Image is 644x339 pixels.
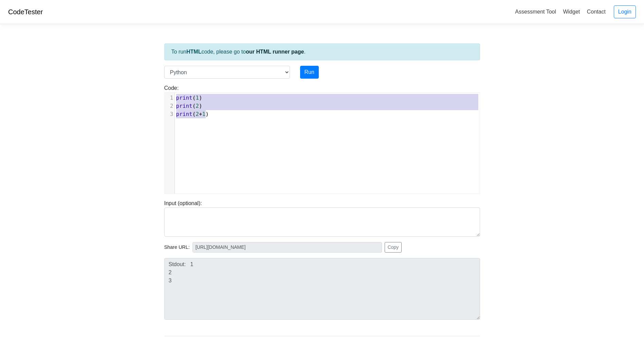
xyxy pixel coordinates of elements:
[176,103,192,109] span: print
[560,6,583,17] a: Widget
[164,244,190,251] span: Share URL:
[159,84,485,194] div: Code:
[186,49,201,55] strong: HTML
[196,95,199,101] span: 1
[246,49,304,55] a: our HTML runner page
[176,111,209,117] span: ( )
[192,242,382,253] input: No share available yet
[199,111,202,117] span: +
[176,95,202,101] span: ( )
[196,111,199,117] span: 2
[164,43,480,60] div: To run code, please go to .
[300,66,319,79] button: Run
[196,103,199,109] span: 2
[159,199,485,237] div: Input (optional):
[165,102,174,110] div: 2
[614,5,636,18] a: Login
[165,94,174,102] div: 1
[176,111,192,117] span: print
[512,6,559,17] a: Assessment Tool
[202,111,206,117] span: 1
[176,103,202,109] span: ( )
[385,242,402,253] button: Copy
[176,95,192,101] span: print
[584,6,608,17] a: Contact
[165,110,174,118] div: 3
[8,8,43,16] a: CodeTester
